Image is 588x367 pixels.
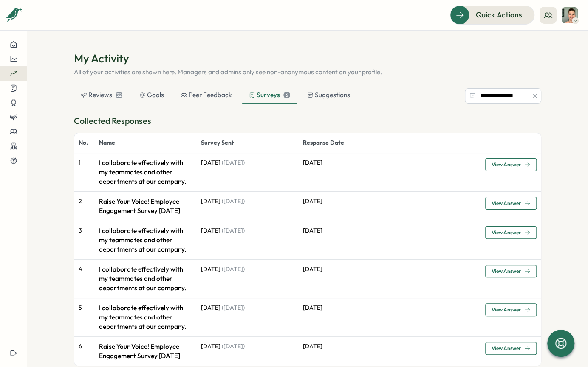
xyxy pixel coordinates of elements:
h1: My Activity [74,51,541,66]
p: Raise Your Voice! Employee Engagement Survey [DATE] [99,342,192,361]
td: [DATE] [197,336,299,366]
span: ( [DATE] ) [220,227,245,234]
span: View Answer [492,162,521,167]
p: All of your activities are shown here. Managers and admins only see non-anonymous content on your... [74,67,541,77]
td: [DATE] [197,259,299,298]
p: [DATE] [303,303,477,313]
button: View Answer [485,265,537,277]
td: 1 [74,153,95,191]
span: View Answer [492,201,521,206]
div: 6 [283,92,290,98]
td: 6 [74,336,95,366]
span: ( [DATE] ) [220,342,245,350]
span: ( [DATE] ) [220,197,245,205]
span: ( [DATE] ) [220,159,245,166]
span: View Answer [492,307,521,312]
th: Name [95,133,197,153]
td: 2 [74,191,95,221]
td: [DATE] [197,153,299,191]
p: I collaborate effectively with my teammates and other departments at our company. [99,226,192,254]
div: Goals [139,90,164,100]
div: Suggestions [307,90,350,100]
div: 32 [116,92,122,98]
div: Peer Feedback [181,90,232,100]
p: [DATE] [303,197,477,206]
button: View Answer [485,303,537,316]
td: 5 [74,298,95,336]
p: [DATE] [303,226,477,235]
td: [DATE] [197,298,299,336]
div: Reviews [81,90,122,100]
img: Tobit Michael [562,7,578,23]
p: I collaborate effectively with my teammates and other departments at our company. [99,303,192,331]
td: 4 [74,259,95,298]
td: 3 [74,221,95,259]
th: Survey Sent [197,133,299,153]
span: View Answer [492,269,521,274]
button: View Answer [485,158,537,171]
span: View Answer [492,346,521,351]
button: Quick Actions [450,6,534,24]
h3: Collected Responses [74,115,541,128]
th: No. [74,133,95,153]
th: Response Date [299,133,473,153]
p: Raise Your Voice! Employee Engagement Survey [DATE] [99,197,192,216]
div: Surveys [249,90,290,100]
span: Quick Actions [476,9,522,20]
p: I collaborate effectively with my teammates and other departments at our company. [99,265,192,293]
span: ( [DATE] ) [220,265,245,273]
span: View Answer [492,230,521,235]
p: [DATE] [303,342,477,351]
span: ( [DATE] ) [220,304,245,311]
td: [DATE] [197,191,299,221]
p: [DATE] [303,265,477,274]
p: [DATE] [303,158,477,168]
button: View Answer [485,226,537,239]
button: View Answer [485,342,537,355]
button: View Answer [485,197,537,210]
p: I collaborate effectively with my teammates and other departments at our company. [99,158,192,186]
td: [DATE] [197,221,299,259]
